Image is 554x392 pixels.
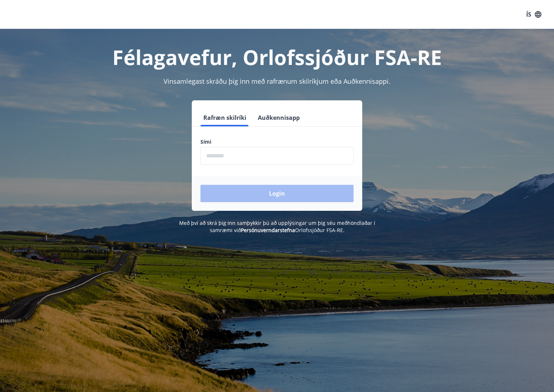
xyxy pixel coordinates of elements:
[200,138,354,145] label: Sími
[241,227,295,234] a: Persónuverndarstefna
[255,109,303,126] button: Auðkennisapp
[200,109,249,126] button: Rafræn skilríki
[26,43,528,71] h1: Félagavefur, Orlofssjóður FSA-RE
[179,219,375,234] span: Með því að skrá þig inn samþykkir þú að upplýsingar um þig séu meðhöndlaðar í samræmi við Orlofss...
[164,77,390,86] span: Vinsamlegast skráðu þig inn með rafrænum skilríkjum eða Auðkennisappi.
[522,8,545,21] button: ÍS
